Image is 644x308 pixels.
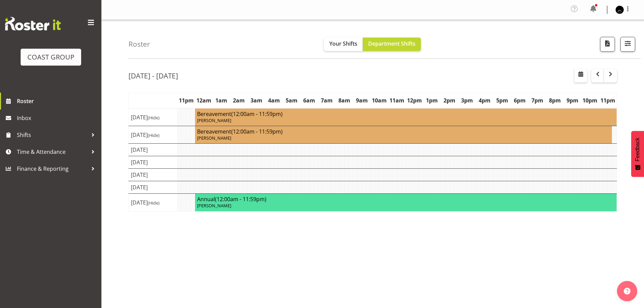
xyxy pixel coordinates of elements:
[148,132,160,138] span: (Hide)
[148,200,160,206] span: (Hide)
[129,194,177,211] td: [DATE]
[197,135,231,141] span: [PERSON_NAME]
[406,93,423,109] th: 12pm
[177,93,195,109] th: 11pm
[368,40,415,47] span: Department Shifts
[129,144,177,156] td: [DATE]
[215,195,266,203] span: (12:00am - 11:59pm)
[231,128,283,135] span: (12:00am - 11:59pm)
[231,110,283,118] span: (12:00am - 11:59pm)
[197,117,231,123] span: [PERSON_NAME]
[388,93,406,109] th: 11am
[441,93,458,109] th: 2pm
[363,38,421,51] button: Department Shifts
[128,40,150,48] h4: Roster
[129,108,177,126] td: [DATE]
[511,93,529,109] th: 6pm
[213,93,230,109] th: 1am
[248,93,265,109] th: 3am
[371,93,388,109] th: 10am
[129,156,177,169] td: [DATE]
[129,169,177,181] td: [DATE]
[574,69,587,82] button: Select a specific date within the roster.
[5,17,61,30] img: Rosterit website logo
[318,93,335,109] th: 7am
[616,6,624,14] img: shaun-keutenius0ff793f61f4a2ef45f7a32347998d1b3.png
[128,71,178,80] h2: [DATE] - [DATE]
[458,93,476,109] th: 3pm
[599,93,617,109] th: 11pm
[148,115,160,121] span: (Hide)
[620,37,635,52] button: Filter Shifts
[197,196,615,203] h4: Annual
[265,93,283,109] th: 4am
[423,93,441,109] th: 1pm
[329,40,357,47] span: Your Shifts
[335,93,353,109] th: 8am
[17,113,98,123] span: Inbox
[635,138,641,161] span: Feedback
[631,131,644,177] button: Feedback - Show survey
[581,93,599,109] th: 10pm
[564,93,581,109] th: 9pm
[195,93,213,109] th: 12am
[197,111,615,117] h4: Bereavement
[476,93,494,109] th: 4pm
[230,93,248,109] th: 2am
[283,93,301,109] th: 5am
[600,37,615,52] button: Download a PDF of the roster according to the set date range.
[353,93,371,109] th: 9am
[27,52,74,62] div: COAST GROUP
[129,126,177,144] td: [DATE]
[197,203,231,209] span: [PERSON_NAME]
[624,288,630,294] img: help-xxl-2.png
[494,93,511,109] th: 5pm
[17,147,88,157] span: Time & Attendance
[324,38,363,51] button: Your Shifts
[529,93,546,109] th: 7pm
[300,93,318,109] th: 6am
[129,181,177,194] td: [DATE]
[546,93,564,109] th: 8pm
[17,96,98,106] span: Roster
[17,130,88,140] span: Shifts
[17,164,88,174] span: Finance & Reporting
[197,128,610,135] h4: Bereavement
